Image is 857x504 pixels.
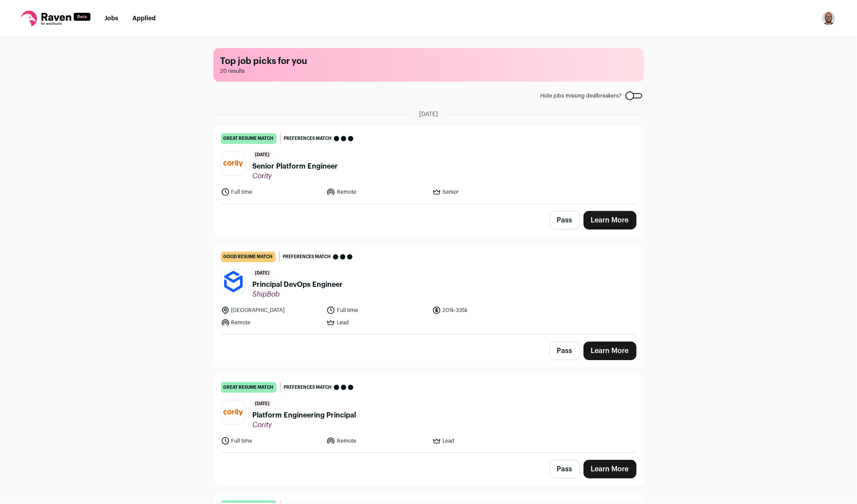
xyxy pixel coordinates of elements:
li: Lead [326,318,427,327]
span: [DATE] [253,151,273,159]
a: Applied [132,15,156,22]
div: good resume match [221,252,276,262]
img: 12047615-medium_jpg [822,11,836,26]
li: 201k-335k [432,306,533,315]
li: Full time [326,306,427,315]
button: Pass [550,460,580,478]
li: Senior [432,188,533,196]
a: great resume match Preferences match [DATE] Platform Engineering Principal Cority Full time Remot... [214,375,644,452]
span: [DATE] [419,110,438,119]
a: Learn More [584,211,636,229]
li: Remote [326,436,427,445]
span: Platform Engineering Principal [253,410,356,421]
div: great resume match [221,133,277,144]
li: Full time [221,436,322,445]
span: Principal DevOps Engineer [253,279,343,290]
a: Jobs [105,15,118,22]
h1: Top job picks for you [221,55,637,68]
button: Pass [550,342,580,360]
button: Open dropdown [822,11,836,26]
li: [GEOGRAPHIC_DATA] [221,306,322,315]
span: Hide jobs missing dealbreakers? [541,92,622,99]
div: great resume match [221,382,277,393]
img: 14c6ff230038b1960a92d904215c3d961c4de0846e0c9d6f6884b83d6a91a1ba.jpg [221,151,245,175]
img: a119ab1903c3ad3bb4bce185c87e57709fb0bebd6bb8fd91128b1cadac095091.jpg [221,270,245,293]
li: Full time [221,188,322,196]
span: Senior Platform Engineer [253,161,338,172]
span: Cority [253,421,356,429]
a: Learn More [584,342,636,360]
li: Remote [326,188,427,196]
span: [DATE] [253,400,273,408]
span: Preferences match [283,252,331,261]
button: Pass [550,211,580,229]
span: [DATE] [253,269,273,278]
span: Preferences match [284,383,332,392]
span: 20 results [221,68,637,75]
a: good resume match Preferences match [DATE] Principal DevOps Engineer ShipBob [GEOGRAPHIC_DATA] Fu... [214,244,644,334]
li: Lead [432,436,533,445]
li: Remote [221,318,322,327]
a: Learn More [584,460,636,478]
span: Cority [253,172,338,181]
span: Preferences match [284,134,332,143]
span: ShipBob [253,290,343,299]
a: great resume match Preferences match [DATE] Senior Platform Engineer Cority Full time Remote Senior [214,126,644,203]
img: 14c6ff230038b1960a92d904215c3d961c4de0846e0c9d6f6884b83d6a91a1ba.jpg [221,400,245,424]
